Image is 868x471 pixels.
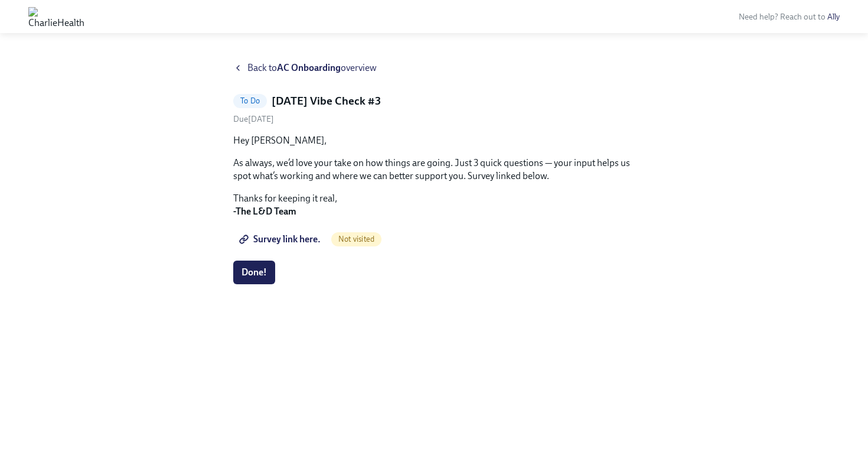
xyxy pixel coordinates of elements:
span: Back to overview [247,61,377,74]
a: Back toAC Onboardingoverview [233,61,635,74]
img: CharlieHealth [28,7,84,26]
span: Wednesday, October 1st 2025, 4:00 pm [233,114,274,124]
strong: -The L&D Team [233,206,296,217]
h5: [DATE] Vibe Check #3 [272,93,381,109]
button: Done! [233,261,275,284]
a: Ally [827,12,840,22]
span: Survey link here. [242,233,321,245]
span: Done! [242,267,267,278]
p: As always, we’d love your take on how things are going. Just 3 quick questions — your input helps... [233,157,635,183]
span: Need help? Reach out to [739,12,840,22]
span: Not visited [331,235,381,243]
span: To Do [233,96,267,105]
p: Hey [PERSON_NAME], [233,134,635,147]
strong: AC Onboarding [277,62,341,73]
a: Survey link here. [233,228,329,251]
p: Thanks for keeping it real, [233,192,635,218]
